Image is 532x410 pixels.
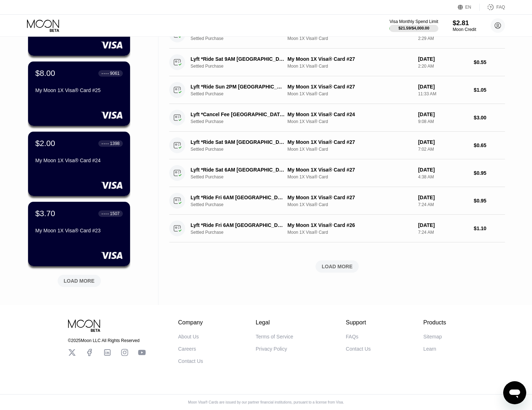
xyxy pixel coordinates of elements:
[418,230,468,235] div: 7:24 AM
[453,19,476,27] div: $2.81
[474,59,505,65] div: $0.55
[346,334,358,340] div: FAQs
[191,195,285,200] div: Lyft *Ride Fri 6AM [GEOGRAPHIC_DATA]
[256,319,293,326] div: Legal
[287,222,412,228] div: My Moon 1X Visa® Card #26
[418,56,468,62] div: [DATE]
[423,334,442,340] div: Sitemap
[178,346,196,352] div: Careers
[287,111,412,117] div: My Moon 1X Visa® Card #24
[287,91,412,96] div: Moon 1X Visa® Card
[418,222,468,228] div: [DATE]
[256,346,287,352] div: Privacy Policy
[287,195,412,200] div: My Moon 1X Visa® Card #27
[191,91,292,96] div: Settled Purchase
[287,174,412,179] div: Moon 1X Visa® Card
[35,87,123,93] div: My Moon 1X Visa® Card #25
[389,19,438,24] div: Visa Monthly Spend Limit
[102,142,109,145] div: ● ● ● ●
[52,272,106,287] div: LOAD MORE
[178,334,199,340] div: About Us
[474,225,505,231] div: $1.10
[453,19,476,32] div: $2.81Moon Credit
[28,61,130,126] div: $8.00● ● ● ●9061My Moon 1X Visa® Card #25
[423,346,436,352] div: Learn
[191,64,292,69] div: Settled Purchase
[169,187,505,215] div: Lyft *Ride Fri 6AM [GEOGRAPHIC_DATA]Settled PurchaseMy Moon 1X Visa® Card #27Moon 1X Visa® Card[D...
[418,91,468,96] div: 11:33 AM
[322,263,353,270] div: LOAD MORE
[453,27,476,32] div: Moon Credit
[35,69,55,78] div: $8.00
[418,84,468,90] div: [DATE]
[35,139,55,148] div: $2.00
[191,111,285,117] div: Lyft *Cancel Fee [GEOGRAPHIC_DATA]
[346,346,371,352] div: Contact Us
[418,174,468,179] div: 4:38 AM
[102,72,109,74] div: ● ● ● ●
[35,209,55,218] div: $3.70
[474,170,505,176] div: $0.95
[169,49,505,76] div: Lyft *Ride Sat 9AM [GEOGRAPHIC_DATA]Settled PurchaseMy Moon 1X Visa® Card #27Moon 1X Visa® Card[D...
[474,87,505,93] div: $1.05
[178,358,203,364] div: Contact Us
[191,36,292,41] div: Settled Purchase
[191,84,285,90] div: Lyft *Ride Sun 2PM [GEOGRAPHIC_DATA]
[191,202,292,207] div: Settled Purchase
[35,228,123,233] div: My Moon 1X Visa® Card #23
[191,147,292,152] div: Settled Purchase
[110,211,120,216] div: 1507
[28,132,130,196] div: $2.00● ● ● ●1398My Moon 1X Visa® Card #24
[287,84,412,90] div: My Moon 1X Visa® Card #27
[418,64,468,69] div: 2:20 AM
[418,195,468,200] div: [DATE]
[503,381,526,404] iframe: Button to launch messaging window
[418,167,468,173] div: [DATE]
[418,119,468,124] div: 9:08 AM
[169,159,505,187] div: Lyft *Ride Sat 6AM [GEOGRAPHIC_DATA]Settled PurchaseMy Moon 1X Visa® Card #27Moon 1X Visa® Card[D...
[191,139,285,145] div: Lyft *Ride Sat 9AM [GEOGRAPHIC_DATA]
[287,64,412,69] div: Moon 1X Visa® Card
[178,319,203,326] div: Company
[110,71,120,76] div: 9061
[458,4,480,11] div: EN
[423,319,446,326] div: Products
[389,19,438,32] div: Visa Monthly Spend Limit$21.59/$4,000.00
[68,338,146,343] div: © 2025 Moon LLC All Rights Reserved
[418,111,468,117] div: [DATE]
[110,141,120,146] div: 1398
[287,202,412,207] div: Moon 1X Visa® Card
[35,158,123,163] div: My Moon 1X Visa® Card #24
[191,56,285,62] div: Lyft *Ride Sat 9AM [GEOGRAPHIC_DATA]
[102,213,109,215] div: ● ● ● ●
[287,36,412,41] div: Moon 1X Visa® Card
[418,139,468,145] div: [DATE]
[191,174,292,179] div: Settled Purchase
[465,5,471,10] div: EN
[182,400,350,404] div: Moon Visa® Cards are issued by our partner financial institutions, pursuant to a license from Visa.
[496,5,505,10] div: FAQ
[287,230,412,235] div: Moon 1X Visa® Card
[480,4,505,11] div: FAQ
[191,119,292,124] div: Settled Purchase
[191,230,292,235] div: Settled Purchase
[418,202,468,207] div: 7:24 AM
[398,26,429,30] div: $21.59 / $4,000.00
[256,334,293,340] div: Terms of Service
[287,147,412,152] div: Moon 1X Visa® Card
[287,119,412,124] div: Moon 1X Visa® Card
[418,147,468,152] div: 7:02 AM
[28,202,130,266] div: $3.70● ● ● ●1507My Moon 1X Visa® Card #23
[191,222,285,228] div: Lyft *Ride Fri 6AM [GEOGRAPHIC_DATA]
[474,142,505,148] div: $0.65
[169,132,505,159] div: Lyft *Ride Sat 9AM [GEOGRAPHIC_DATA]Settled PurchaseMy Moon 1X Visa® Card #27Moon 1X Visa® Card[D...
[474,115,505,120] div: $3.00
[346,319,371,326] div: Support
